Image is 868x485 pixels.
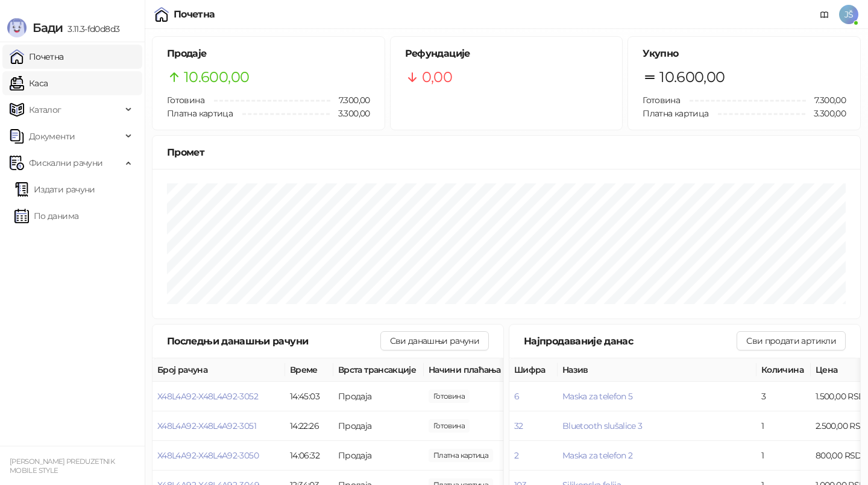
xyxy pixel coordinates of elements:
[157,450,259,461] button: X48L4A92-X48L4A92-3050
[14,204,78,228] a: По данима
[737,331,846,350] button: Сви продати артикли
[333,358,424,382] th: Врста трансакције
[839,5,858,24] span: JŠ
[167,145,846,160] div: Промет
[429,449,493,462] span: 2.500,00
[184,66,249,89] span: 10.600,00
[562,391,632,402] button: Maska za telefon 5
[380,331,489,350] button: Сви данашњи рачуни
[157,420,256,431] button: X48L4A92-X48L4A92-3051
[14,177,95,201] a: Издати рачуни
[285,411,333,441] td: 14:22:26
[514,450,518,461] button: 2
[33,21,63,35] span: Бади
[10,71,48,95] a: Каса
[29,98,61,122] span: Каталог
[429,390,470,403] span: 1.500,00
[405,46,608,61] h5: Рефундације
[509,358,558,382] th: Шифра
[524,334,737,349] div: Најпродаваније данас
[643,108,708,119] span: Платна картица
[805,107,846,120] span: 3.300,00
[514,420,523,431] button: 32
[29,124,75,148] span: Документи
[167,46,370,61] h5: Продаје
[424,358,544,382] th: Начини плаћања
[10,457,115,475] small: [PERSON_NAME] PREDUZETNIK MOBILE STYLE
[174,10,215,19] div: Почетна
[167,334,380,349] div: Последњи данашњи рачуни
[7,18,27,37] img: Logo
[643,95,680,106] span: Готовина
[429,419,470,433] span: 3.000,00
[756,411,811,441] td: 1
[333,411,424,441] td: Продаја
[659,66,725,89] span: 10.600,00
[10,45,64,69] a: Почетна
[63,24,119,34] span: 3.11.3-fd0d8d3
[157,391,258,402] button: X48L4A92-X48L4A92-3052
[330,94,370,107] span: 7.300,00
[29,151,102,175] span: Фискални рачуни
[806,94,846,107] span: 7.300,00
[815,5,834,24] a: Документација
[333,382,424,411] td: Продаја
[285,382,333,411] td: 14:45:03
[643,46,846,61] h5: Укупно
[285,441,333,471] td: 14:06:32
[333,441,424,471] td: Продаја
[422,66,452,89] span: 0,00
[330,107,370,120] span: 3.300,00
[562,420,643,431] button: Bluetooth slušalice 3
[756,358,811,382] th: Количина
[756,382,811,411] td: 3
[756,441,811,471] td: 1
[167,108,233,119] span: Платна картица
[167,95,204,106] span: Готовина
[558,358,756,382] th: Назив
[153,358,285,382] th: Број рачуна
[514,391,519,402] button: 6
[562,450,632,461] button: Maska za telefon 2
[285,358,333,382] th: Време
